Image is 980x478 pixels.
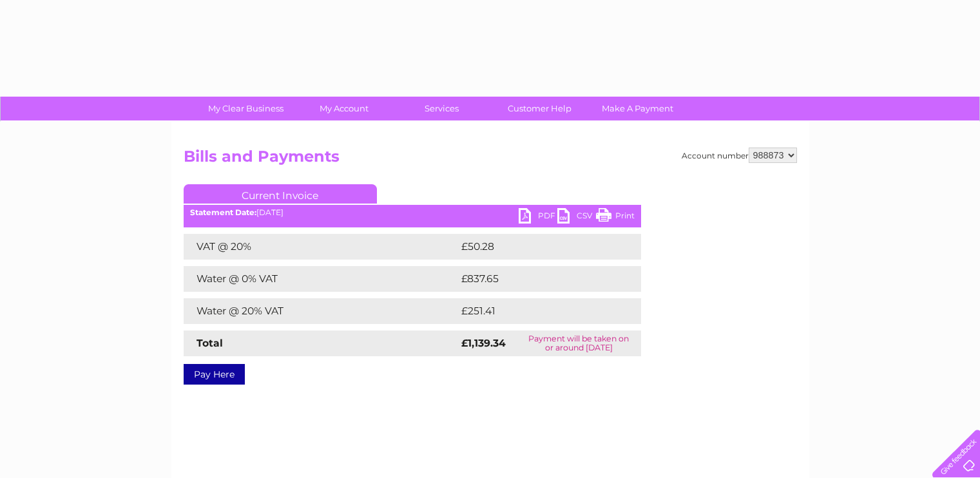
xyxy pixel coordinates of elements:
a: My Account [291,97,397,120]
td: Water @ 20% VAT [184,298,458,324]
td: VAT @ 20% [184,234,458,260]
strong: Total [197,337,223,349]
td: £837.65 [458,266,618,292]
a: My Clear Business [193,97,299,120]
a: Print [596,208,635,227]
b: Statement Date: [190,207,256,217]
td: Water @ 0% VAT [184,266,458,292]
a: Current Invoice [184,184,377,204]
div: Account number [682,148,797,163]
a: Services [389,97,495,120]
a: Customer Help [486,97,593,120]
h2: Bills and Payments [184,148,797,172]
td: Payment will be taken on or around [DATE] [517,330,640,356]
div: [DATE] [184,208,641,217]
a: PDF [519,208,557,227]
td: £50.28 [458,234,615,260]
strong: £1,139.34 [461,337,506,349]
td: £251.41 [458,298,616,324]
a: CSV [557,208,596,227]
a: Make A Payment [584,97,691,120]
a: Pay Here [184,364,245,385]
